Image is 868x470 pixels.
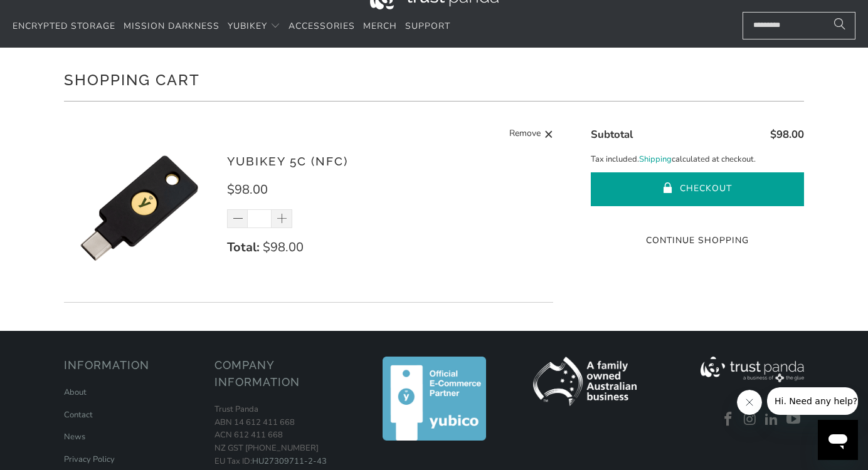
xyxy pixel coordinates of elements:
[405,20,450,32] span: Support
[13,12,115,41] a: Encrypted Storage
[591,153,804,166] p: Tax included. calculated at checkout.
[591,234,804,248] a: Continue Shopping
[64,133,214,283] img: YubiKey 5C (NFC)
[719,412,738,428] a: Trust Panda Australia on Facebook
[818,420,858,460] iframe: Button to launch messaging window
[363,12,397,41] a: Merch
[639,153,672,166] a: Shipping
[743,12,855,39] input: Search...
[784,412,803,428] a: Trust Panda Australia on YouTube
[763,412,781,428] a: Trust Panda Australia on LinkedIn
[288,12,355,41] a: Accessories
[124,12,220,41] a: Mission Darkness
[227,181,268,198] span: $98.00
[770,127,804,142] span: $98.00
[124,20,220,32] span: Mission Darkness
[64,387,87,398] a: About
[64,431,85,442] a: News
[227,239,260,256] strong: Total:
[252,456,327,467] a: HU27309711-2-43
[363,20,397,32] span: Merch
[228,12,280,41] summary: YubiKey
[227,154,348,168] a: YubiKey 5C (NFC)
[228,20,267,32] span: YubiKey
[591,127,633,142] span: Subtotal
[591,172,804,206] button: Checkout
[288,20,355,32] span: Accessories
[13,12,450,41] nav: Translation missing: en.navigation.header.main_nav
[737,390,762,415] iframe: Close message
[741,412,760,428] a: Trust Panda Australia on Instagram
[64,409,93,420] a: Contact
[405,12,450,41] a: Support
[824,12,855,39] button: Search
[263,239,304,256] span: $98.00
[509,127,541,142] span: Remove
[509,127,553,142] a: Remove
[13,20,115,32] span: Encrypted Storage
[64,66,804,91] h1: Shopping Cart
[767,387,858,415] iframe: Message from company
[64,454,115,465] a: Privacy Policy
